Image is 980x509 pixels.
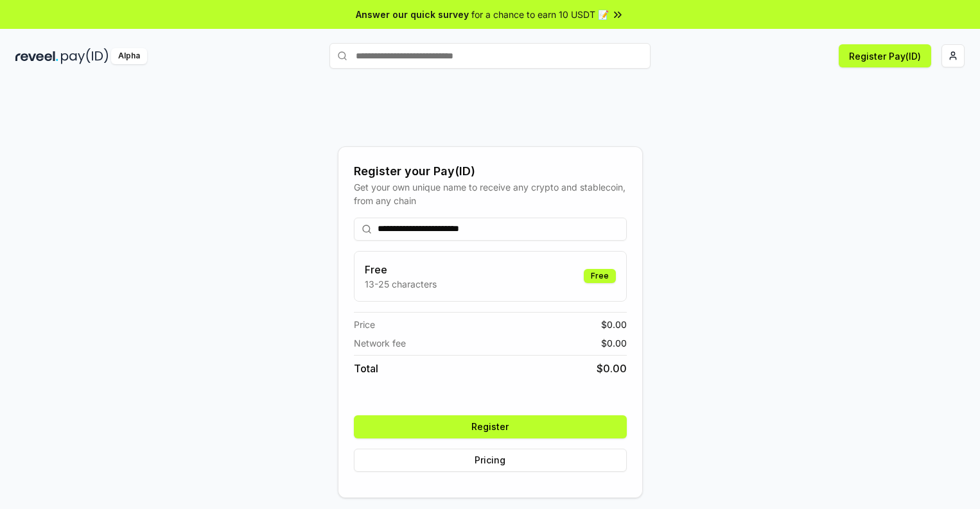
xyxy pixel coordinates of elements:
[354,318,375,331] span: Price
[354,180,627,207] div: Get your own unique name to receive any crypto and stablecoin, from any chain
[354,162,627,180] div: Register your Pay(ID)
[365,262,437,277] h3: Free
[354,415,627,438] button: Register
[365,277,437,291] p: 13-25 characters
[584,269,616,283] div: Free
[15,48,58,64] img: reveel_dark
[354,449,627,472] button: Pricing
[111,48,147,64] div: Alpha
[471,8,609,21] span: for a chance to earn 10 USDT 📝
[597,361,627,376] span: $ 0.00
[354,361,378,376] span: Total
[839,44,931,67] button: Register Pay(ID)
[601,318,627,331] span: $ 0.00
[356,8,469,21] span: Answer our quick survey
[61,48,109,64] img: pay_id
[354,336,406,350] span: Network fee
[601,336,627,350] span: $ 0.00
